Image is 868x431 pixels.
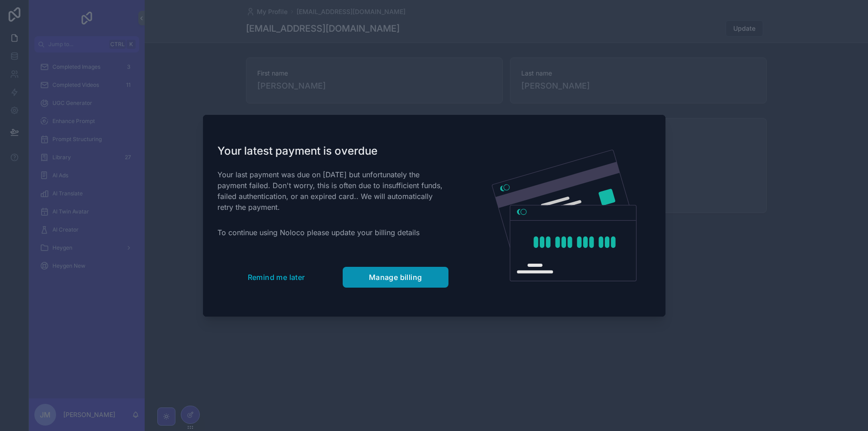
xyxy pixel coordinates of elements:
[217,267,335,288] button: Remind me later
[217,169,448,213] p: Your last payment was due on [DATE] but unfortunately the payment failed. Don't worry, this is of...
[369,273,422,282] span: Manage billing
[217,227,448,238] p: To continue using Noloco please update your billing details
[217,144,448,158] h1: Your latest payment is overdue
[248,273,305,282] span: Remind me later
[492,150,637,282] img: Credit card illustration
[343,267,448,288] button: Manage billing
